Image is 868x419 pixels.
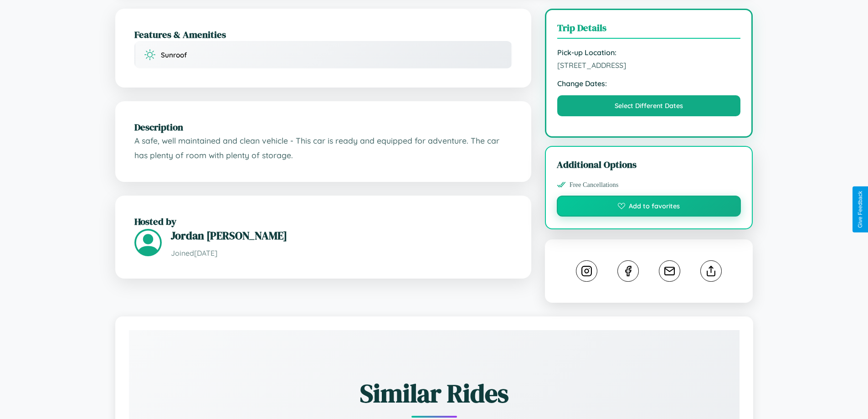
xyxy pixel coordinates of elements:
strong: Change Dates: [557,79,741,88]
span: Free Cancellations [570,181,619,189]
h3: Jordan [PERSON_NAME] [171,228,512,243]
span: [STREET_ADDRESS] [557,61,741,70]
strong: Pick-up Location: [557,48,741,57]
h2: Features & Amenities [134,28,512,41]
button: Select Different Dates [557,95,741,116]
h3: Additional Options [557,158,741,171]
h2: Description [134,120,512,134]
span: Sunroof [161,51,187,59]
button: Add to favorites [557,196,741,217]
p: Joined [DATE] [171,247,512,260]
h3: Trip Details [557,21,741,39]
div: Give Feedback [857,191,863,228]
h2: Similar Rides [161,376,708,411]
p: A safe, well maintained and clean vehicle - This car is ready and equipped for adventure. The car... [134,134,512,162]
h2: Hosted by [134,215,512,228]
